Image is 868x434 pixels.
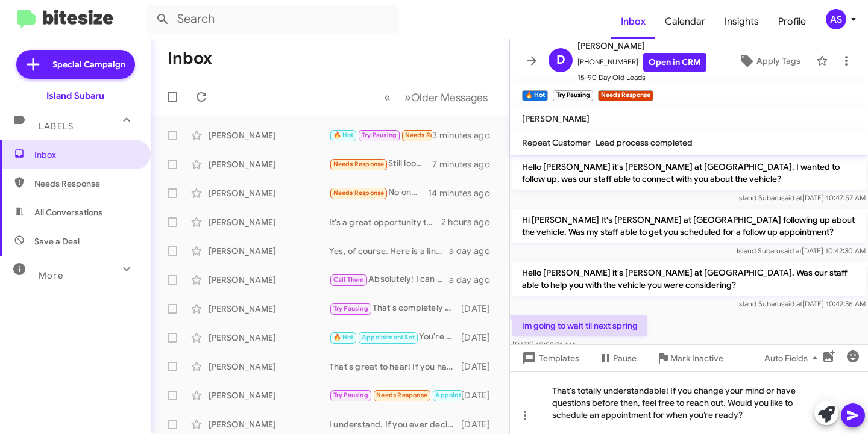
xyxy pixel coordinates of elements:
[728,50,810,72] button: Apply Tags
[329,418,461,430] div: I understand. If you ever decide to sell your vehicle or have questions in the future, feel free ...
[39,121,74,132] span: Labels
[209,187,329,199] div: [PERSON_NAME]
[329,128,432,142] div: Im going to wait til next spring
[329,216,441,228] div: It’s a great opportunity to see what your Forester is worth! In order to determine how much your ...
[209,303,329,315] div: [PERSON_NAME]
[362,333,415,341] span: Appointment Set
[556,51,565,70] span: D
[333,160,385,168] span: Needs Response
[384,90,391,105] span: «
[209,361,329,373] div: [PERSON_NAME]
[34,235,80,247] span: Save a Deal
[781,193,802,202] span: said at
[46,90,104,102] div: Island Subaru
[377,85,398,110] button: Previous
[39,270,63,281] span: More
[411,91,488,104] span: Older Messages
[146,5,399,34] input: Search
[512,156,866,190] p: Hello [PERSON_NAME] it's [PERSON_NAME] at [GEOGRAPHIC_DATA]. I wanted to follow up, was our staff...
[209,158,329,170] div: [PERSON_NAME]
[461,418,500,430] div: [DATE]
[510,371,868,434] div: That's totally understandable! If you change your mind or have questions before then, feel free t...
[52,58,125,70] span: Special Campaign
[209,129,329,141] div: [PERSON_NAME]
[333,276,365,284] span: Call Them
[577,53,706,72] span: [PHONE_NUMBER]
[512,209,866,243] p: Hi [PERSON_NAME] It's [PERSON_NAME] at [GEOGRAPHIC_DATA] following up about the vehicle. Was my s...
[522,90,548,101] small: 🔥 Hot
[34,206,102,219] span: All Conversations
[737,193,866,202] span: Island Subaru [DATE] 10:47:57 AM
[449,245,500,257] div: a day ago
[435,391,488,399] span: Appointment Set
[816,9,855,29] button: AS
[432,129,500,141] div: 3 minutes ago
[329,330,461,344] div: You're welcome! Looking forward to seeing you on the 20th at 2:00 PM.
[613,347,637,369] span: Pause
[461,303,500,315] div: [DATE]
[670,347,723,369] span: Mark Inactive
[333,333,354,341] span: 🔥 Hot
[781,299,802,308] span: said at
[826,9,846,29] div: AS
[362,131,397,139] span: Try Pausing
[596,137,693,148] span: Lead process completed
[209,418,329,430] div: [PERSON_NAME]
[333,391,368,399] span: Try Pausing
[333,131,354,139] span: 🔥 Hot
[209,216,329,228] div: [PERSON_NAME]
[589,347,646,369] button: Pause
[209,274,329,286] div: [PERSON_NAME]
[329,245,449,257] div: Yes, of course. Here is a link to our pre-owned inventory. [URL][DOMAIN_NAME].
[755,347,832,369] button: Auto Fields
[34,178,137,190] span: Needs Response
[522,137,591,148] span: Repeat Customer
[756,50,800,72] span: Apply Tags
[168,49,212,68] h1: Inbox
[764,347,822,369] span: Auto Fields
[522,113,590,124] span: [PERSON_NAME]
[461,361,500,373] div: [DATE]
[397,85,495,110] button: Next
[461,389,500,401] div: [DATE]
[405,131,456,139] span: Needs Response
[510,347,589,369] button: Templates
[34,149,137,161] span: Inbox
[428,187,500,199] div: 14 minutes ago
[329,273,449,287] div: Absolutely! I can follow up with you at the end of the year to discuss your options. Just let me ...
[715,4,769,39] a: Insights
[781,246,802,255] span: said at
[376,391,427,399] span: Needs Response
[643,53,706,72] a: Open in CRM
[329,186,428,200] div: No one reached out. I'm waiting for the 2026 model. Please reach out until then.
[449,274,500,286] div: a day ago
[461,332,500,344] div: [DATE]
[209,245,329,257] div: [PERSON_NAME]
[432,158,500,170] div: 7 minutes ago
[553,90,593,101] small: Try Pausing
[577,72,706,84] span: 15-90 Day Old Leads
[646,347,733,369] button: Mark Inactive
[769,4,816,39] a: Profile
[329,302,461,315] div: That's completely understandable! If you're considering selling your vehicle in the future, let u...
[737,299,866,308] span: Island Subaru [DATE] 10:42:36 AM
[655,4,715,39] a: Calendar
[512,340,575,349] span: [DATE] 10:58:31 AM
[333,305,368,312] span: Try Pausing
[441,216,500,228] div: 2 hours ago
[329,361,461,373] div: That's great to hear! If you have any questions or need assistance with your current vehicle, fee...
[209,332,329,344] div: [PERSON_NAME]
[329,157,432,171] div: Still looking. Want 2014 Subaru Forester or Outback less then $15,000.00. No accidents, mileage 5...
[512,315,647,336] p: Im going to wait til next spring
[737,246,866,255] span: Island Subaru [DATE] 10:42:30 AM
[598,90,653,101] small: Needs Response
[16,50,135,79] a: Special Campaign
[512,262,866,296] p: Hello [PERSON_NAME] it's [PERSON_NAME] at [GEOGRAPHIC_DATA]. Was our staff able to help you with ...
[329,388,461,402] div: Yes Ty I'll be in touch in a few months
[520,347,579,369] span: Templates
[611,4,655,39] a: Inbox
